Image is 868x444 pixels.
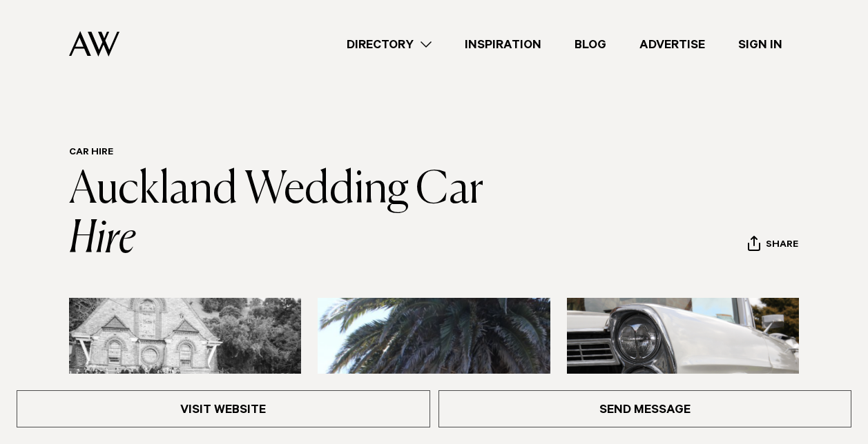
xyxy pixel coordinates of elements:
[69,168,490,262] a: Auckland Wedding Car Hire
[330,35,448,54] a: Directory
[17,390,430,427] a: Visit Website
[722,35,799,54] a: Sign In
[747,235,799,256] button: Share
[448,35,558,54] a: Inspiration
[766,239,798,252] span: Share
[69,148,113,159] a: Car Hire
[438,390,852,427] a: Send Message
[623,35,722,54] a: Advertise
[558,35,623,54] a: Blog
[69,31,119,57] img: Auckland Weddings Logo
